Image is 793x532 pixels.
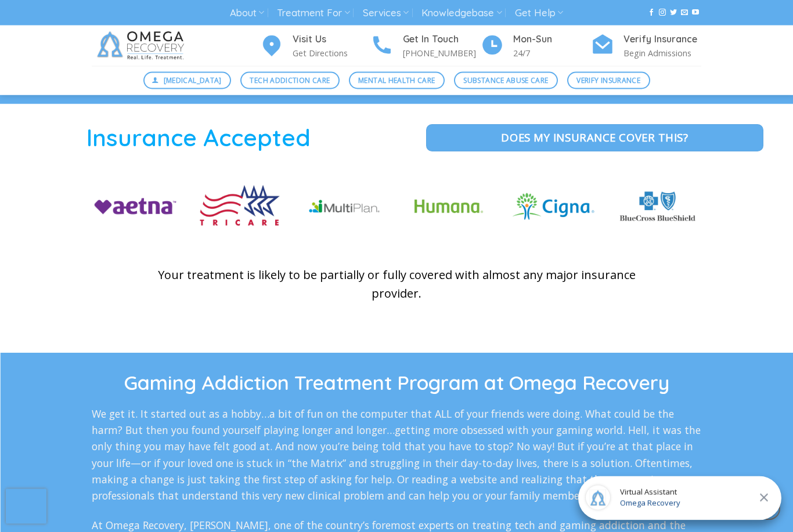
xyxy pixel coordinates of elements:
a: About [230,2,264,24]
a: Visit Us Get Directions [260,32,370,60]
a: Get Help [515,2,563,24]
span: [MEDICAL_DATA] [164,75,222,86]
h1: Gaming Addiction Treatment Program at Omega Recovery [92,371,701,396]
h4: Visit Us [293,32,370,47]
a: Services [363,2,409,24]
p: 24/7 [513,46,591,60]
a: Send us an email [681,9,688,17]
a: Follow on YouTube [692,9,699,17]
h4: Get In Touch [403,32,481,47]
h4: Mon-Sun [513,32,591,47]
span: Tech Addiction Care [250,75,330,86]
span: Substance Abuse Care [463,75,548,86]
h1: Insurance Accepted [9,122,388,153]
p: We get it. It started out as a hobby…a bit of fun on the computer that ALL of your friends were d... [92,406,701,504]
a: Verify Insurance Begin Admissions [591,32,701,60]
a: [MEDICAL_DATA] [143,72,232,89]
a: Treatment For [277,2,349,24]
img: Omega Recovery [92,26,193,66]
span: Mental Health Care [358,75,435,86]
a: Substance Abuse Care [454,72,558,89]
h4: Verify Insurance [623,32,701,47]
p: [PHONE_NUMBER] [403,46,481,60]
a: Tech Addiction Care [240,72,340,89]
p: Begin Admissions [623,46,701,60]
p: Your treatment is likely to be partially or fully covered with almost any major insurance provider. [144,266,649,303]
a: Follow on Facebook [648,9,655,17]
a: Get In Touch [PHONE_NUMBER] [370,32,481,60]
a: Does my Insurance cover this? [426,125,763,151]
p: Get Directions [293,46,370,60]
a: Follow on Instagram [659,9,666,17]
span: Does my Insurance cover this? [501,129,688,146]
a: Mental Health Care [349,72,445,89]
a: Knowledgebase [421,2,502,24]
a: Verify Insurance [567,72,650,89]
span: Verify Insurance [576,75,640,86]
a: Follow on Twitter [670,9,677,17]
